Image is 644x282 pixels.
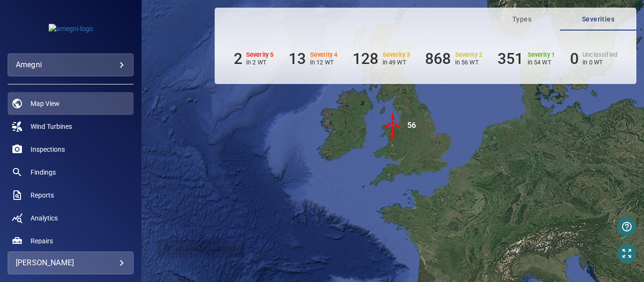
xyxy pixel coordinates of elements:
[8,53,134,76] div: amegni
[566,13,631,25] span: Severities
[379,111,407,141] gmp-advanced-marker: 56
[8,207,134,230] a: analytics noActive
[289,50,306,68] h6: 13
[31,145,65,154] span: Inspections
[425,50,482,68] li: Severity 2
[425,50,451,68] h6: 868
[234,50,242,68] h6: 2
[31,122,72,131] span: Wind Turbines
[31,236,53,246] span: Repairs
[246,52,274,58] h6: Severity 5
[570,50,617,68] li: Severity Unclassified
[16,255,125,271] div: [PERSON_NAME]
[528,52,555,58] h6: Severity 1
[407,111,416,140] div: 56
[31,213,58,223] span: Analytics
[498,50,555,68] li: Severity 1
[289,50,337,68] li: Severity 4
[49,24,93,33] img: amegni-logo
[455,52,483,58] h6: Severity 2
[8,161,134,184] a: findings noActive
[353,50,410,68] li: Severity 3
[31,167,56,177] span: Findings
[310,52,338,58] h6: Severity 4
[310,59,338,66] p: in 12 WT
[8,184,134,207] a: reports noActive
[498,50,523,68] h6: 351
[383,52,410,58] h6: Severity 3
[31,190,54,200] span: Reports
[8,115,134,138] a: windturbines noActive
[383,59,410,66] p: in 49 WT
[234,50,274,68] li: Severity 5
[379,111,407,140] img: windFarmIconCat5.svg
[582,59,617,66] p: in 0 WT
[582,52,617,58] h6: Unclassified
[353,50,378,68] h6: 128
[528,59,555,66] p: in 54 WT
[31,99,60,108] span: Map View
[455,59,483,66] p: in 56 WT
[8,92,134,115] a: map active
[8,230,134,252] a: repairs noActive
[570,50,579,68] h6: 0
[8,138,134,161] a: inspections noActive
[246,59,274,66] p: in 2 WT
[489,13,554,25] span: Types
[16,57,125,73] div: amegni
